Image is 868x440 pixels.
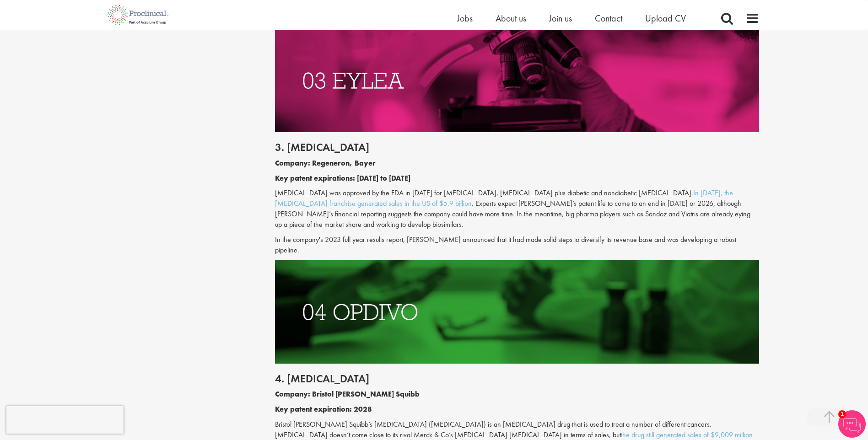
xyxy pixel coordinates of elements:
p: In the company's 2023 full year results report, [PERSON_NAME] announced that it had made solid st... [275,235,759,256]
b: Company: Regeneron, Bayer [275,158,376,168]
a: Upload CV [645,12,686,24]
iframe: reCAPTCHA [6,406,124,434]
span: 1 [838,410,846,418]
a: About us [496,12,526,24]
a: In [DATE], the [MEDICAL_DATA] franchise generated sales in the US of $5.9 billion [275,188,733,208]
img: Drugs with patents due to expire Opdivo [275,260,759,364]
p: [MEDICAL_DATA] was approved by the FDA in [DATE] for [MEDICAL_DATA], [MEDICAL_DATA] plus diabetic... [275,188,759,230]
a: Jobs [457,12,473,24]
h2: 4. [MEDICAL_DATA] [275,373,759,385]
img: Chatbot [838,410,866,438]
a: Join us [549,12,572,24]
b: Key patent expirations: [DATE] to [DATE] [275,173,410,183]
b: Company: Bristol [PERSON_NAME] Squibb [275,389,420,399]
h2: 3. [MEDICAL_DATA] [275,141,759,153]
img: Drugs with patents due to expire Eylea [275,29,759,132]
a: Contact [595,12,622,24]
b: Key patent expiration: 2028 [275,404,372,414]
